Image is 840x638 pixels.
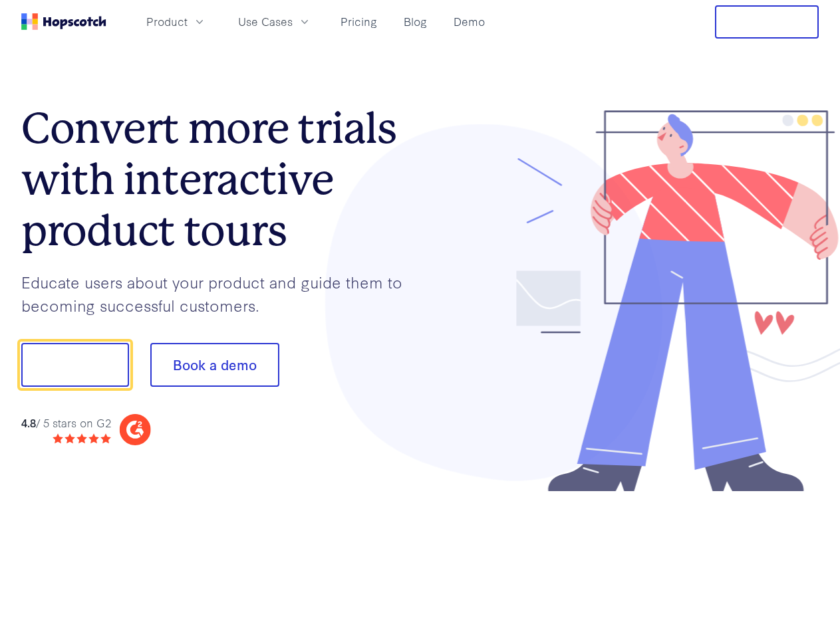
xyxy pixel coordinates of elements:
[21,103,420,256] h1: Convert more trials with interactive product tours
[398,11,432,33] a: Blog
[448,11,490,33] a: Demo
[21,270,420,316] p: Educate users about your product and guide them to becoming successful customers.
[21,343,129,387] button: Show me!
[238,13,293,30] span: Use Cases
[230,11,319,33] button: Use Cases
[21,415,111,431] div: / 5 stars on G2
[150,343,279,387] button: Book a demo
[715,5,819,39] button: Free Trial
[138,11,214,33] button: Product
[21,415,36,430] strong: 4.8
[21,13,106,30] a: Home
[146,13,188,30] span: Product
[335,11,382,33] a: Pricing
